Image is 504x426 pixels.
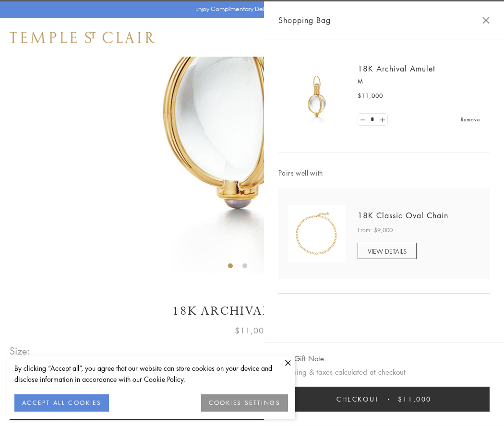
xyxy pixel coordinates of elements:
[288,67,346,125] img: 18K Archival Amulet
[358,77,480,86] p: M
[14,363,288,385] div: By clicking “Accept all”, you agree that our website can store cookies on your device and disclos...
[278,387,490,412] button: Checkout $11,000
[201,394,288,412] button: COOKIES SETTINGS
[10,32,155,43] img: Temple St. Clair
[461,114,480,125] a: Remove
[235,324,269,337] span: $11,000
[482,17,490,24] button: Close Shopping Bag
[336,394,379,404] span: Checkout
[358,63,435,74] a: 18K Archival Amulet
[368,247,407,256] span: VIEW DETAILS
[278,167,490,178] span: Pairs well with
[358,91,383,101] span: $11,000
[398,394,432,404] span: $11,000
[278,366,490,378] p: Shipping & taxes calculated at checkout
[377,114,387,126] a: Set quantity to 2
[195,4,304,14] p: Enjoy Complimentary Delivery & Returns
[10,303,494,319] h1: 18K Archival Amulet
[278,14,331,26] span: Shopping Bag
[288,205,346,262] img: N88865-OV18
[14,394,109,412] button: ACCEPT ALL COOKIES
[358,225,393,235] span: From: $9,000
[358,114,368,126] a: Set quantity to 0
[358,210,448,221] a: 18K Classic Oval Chain
[10,343,31,359] span: Size:
[278,353,324,365] button: Add Gift Note
[358,243,417,259] a: VIEW DETAILS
